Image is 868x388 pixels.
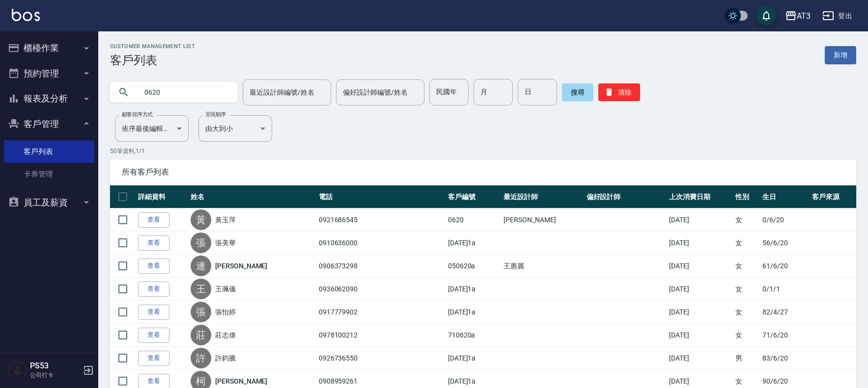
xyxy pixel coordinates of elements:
label: 呈現順序 [205,111,226,118]
img: Logo [12,9,40,21]
td: 0/6/20 [760,208,810,232]
td: 050620a [446,255,502,278]
td: 0/1/1 [760,278,810,301]
td: 56/6/20 [760,232,810,255]
td: 83/6/20 [760,347,810,370]
button: save [756,6,776,26]
div: 張 [191,233,211,253]
a: 客戶列表 [4,140,94,163]
button: 客戶管理 [4,111,94,137]
button: 搜尋 [562,83,593,101]
a: 新增 [825,46,856,64]
td: 61/6/20 [760,255,810,278]
th: 電話 [316,185,446,208]
div: 連 [191,256,211,276]
td: 0620 [446,208,502,232]
th: 生日 [760,185,810,208]
th: 客戶來源 [810,185,856,208]
a: 查看 [138,305,169,320]
td: [DATE]1a [446,232,502,255]
td: [DATE] [667,208,733,232]
td: 0910636000 [316,232,446,255]
td: 0936062090 [316,278,446,301]
th: 詳細資料 [136,185,188,208]
button: 登出 [818,7,856,25]
a: [PERSON_NAME] [215,261,267,271]
td: [DATE] [667,232,733,255]
div: 由大到小 [198,115,272,142]
button: 櫃檯作業 [4,35,94,61]
a: 查看 [138,351,169,366]
label: 顧客排序方式 [122,111,153,118]
button: AT3 [781,6,814,26]
a: 查看 [138,328,169,343]
td: 女 [733,324,760,347]
button: 報表及分析 [4,86,94,111]
td: 女 [733,255,760,278]
th: 姓名 [188,185,316,208]
a: [PERSON_NAME] [215,376,267,386]
td: [DATE] [667,278,733,301]
td: 0906373298 [316,255,446,278]
button: 員工及薪資 [4,190,94,215]
td: [DATE]1a [446,347,502,370]
h2: Customer Management List [110,43,195,50]
a: 黃玉萍 [215,215,236,225]
div: 莊 [191,325,211,345]
th: 最近設計師 [501,185,584,208]
th: 性別 [733,185,760,208]
td: 0917779902 [316,301,446,324]
a: 莊志偉 [215,330,236,340]
div: AT3 [797,10,811,22]
td: [DATE] [667,324,733,347]
th: 偏好設計師 [584,185,667,208]
a: 張怡婷 [215,307,236,317]
button: 清除 [598,83,640,101]
a: 查看 [138,259,169,274]
img: Person [8,361,28,380]
h3: 客戶列表 [110,53,195,67]
td: [DATE] [667,255,733,278]
div: 許 [191,348,211,368]
div: 張 [191,302,211,322]
td: 710620a [446,324,502,347]
input: 搜尋關鍵字 [138,79,230,105]
button: 預約管理 [4,61,94,86]
td: [PERSON_NAME] [501,208,584,232]
td: 女 [733,278,760,301]
p: 50 筆資料, 1 / 1 [110,147,856,155]
span: 所有客戶列表 [122,167,844,177]
td: 王惠麗 [501,255,584,278]
td: [DATE] [667,347,733,370]
a: 卡券管理 [4,163,94,185]
th: 上次消費日期 [667,185,733,208]
a: 查看 [138,235,169,251]
td: 男 [733,347,760,370]
td: 82/4/27 [760,301,810,324]
a: 張美華 [215,238,236,248]
td: 0921686545 [316,208,446,232]
div: 依序最後編輯時間 [115,115,189,142]
p: 公司打卡 [30,371,80,380]
a: 查看 [138,282,169,297]
h5: PS53 [30,361,80,371]
div: 王 [191,279,211,299]
td: 女 [733,301,760,324]
td: 0926736550 [316,347,446,370]
a: 查看 [138,212,169,228]
div: 黃 [191,209,211,230]
th: 客戶編號 [446,185,502,208]
td: [DATE]1a [446,301,502,324]
a: 王珮儀 [215,284,236,294]
td: 女 [733,208,760,232]
a: 許鈞騰 [215,353,236,363]
td: 71/6/20 [760,324,810,347]
td: 0978100212 [316,324,446,347]
td: [DATE]1a [446,278,502,301]
td: [DATE] [667,301,733,324]
td: 女 [733,232,760,255]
